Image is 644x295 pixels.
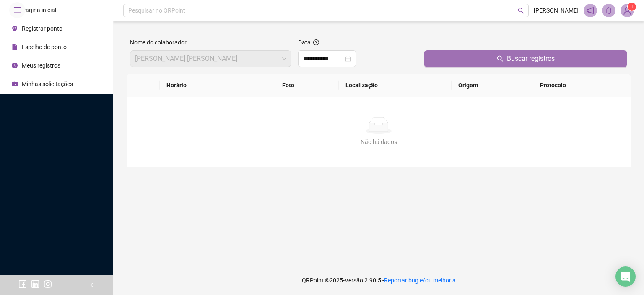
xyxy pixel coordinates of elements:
span: notification [587,7,594,14]
span: menu [13,6,21,14]
span: [PERSON_NAME] [534,6,579,15]
div: Não há dados [137,137,621,146]
div: Open Intercom Messenger [615,266,636,287]
label: Nome do colaborador [130,38,192,47]
span: Data [298,39,311,46]
span: Minhas solicitações [22,81,73,87]
span: Página inicial [22,7,56,13]
span: facebook [18,280,27,288]
span: left [89,282,95,288]
th: Localização [339,74,452,97]
span: environment [12,26,18,31]
th: Horário [160,74,242,97]
span: bell [605,7,613,14]
span: Buscar registros [507,54,555,64]
span: file [12,44,18,50]
button: Buscar registros [424,50,627,67]
span: Meus registros [22,62,60,69]
th: Foto [275,74,339,97]
span: search [497,55,504,62]
th: Protocolo [533,74,631,97]
span: DANIEL DE ARAUJO MACHADO [135,51,286,67]
img: 92402 [621,4,634,17]
span: Versão [345,277,363,284]
span: schedule [12,81,18,87]
span: search [518,8,524,14]
span: clock-circle [12,63,18,68]
span: Reportar bug e/ou melhoria [384,277,456,284]
span: linkedin [31,280,39,288]
footer: QRPoint © 2025 - 2.90.5 - [113,266,644,295]
sup: Atualize o seu contato no menu Meus Dados [628,3,636,11]
span: question-circle [313,39,319,45]
span: instagram [44,280,52,288]
span: Espelho de ponto [22,44,67,50]
th: Origem [452,74,533,97]
span: Registrar ponto [22,25,62,32]
span: 1 [631,4,634,10]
